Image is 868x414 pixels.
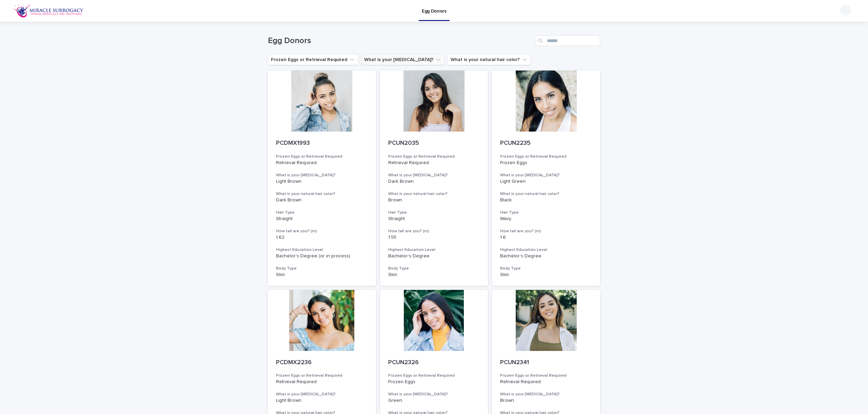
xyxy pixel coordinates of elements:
p: 1.55 [388,235,480,240]
p: 1.6 [500,235,592,240]
a: PCUN2235Frozen Eggs or Retrieval RequiredFrozen EggsWhat is your [MEDICAL_DATA]?Light GreenWhat i... [492,71,600,286]
h3: Hair Type [388,210,480,215]
p: Slim [388,272,480,278]
button: What is your eye color? [361,54,445,65]
p: Bachelor's Degree [500,253,592,259]
p: Light Green [500,179,592,184]
h3: What is your natural hair color? [276,191,368,197]
p: Retrieval Required [500,379,592,385]
h3: Frozen Eggs or Retrieval Required [388,373,480,378]
img: OiFFDOGZQuirLhrlO1ag [14,4,84,18]
h3: Frozen Eggs or Retrieval Required [500,373,592,378]
h3: Highest Education Level [276,247,368,253]
p: PCUN2235 [500,140,592,147]
p: Black [500,197,592,203]
p: PCUN2035 [388,140,480,147]
h3: What is your [MEDICAL_DATA]? [276,392,368,397]
h3: Body Type [276,266,368,271]
p: Straight [276,216,368,222]
h3: What is your [MEDICAL_DATA]? [500,173,592,178]
p: Light Brown [276,398,368,403]
p: PCUN2341 [500,359,592,367]
p: Retrieval Required [388,160,480,166]
p: Frozen Eggs [500,160,592,166]
h3: Highest Education Level [388,247,480,253]
h1: Egg Donors [268,36,533,46]
button: Frozen Eggs or Retrieval Required [268,54,358,65]
p: 1.62 [276,235,368,240]
h3: Hair Type [276,210,368,215]
p: PCDMX2236 [276,359,368,367]
h3: How tall are you? (m) [500,229,592,234]
p: Bachelor's Degree (or in process) [276,253,368,259]
input: Search [536,35,600,46]
h3: What is your [MEDICAL_DATA]? [388,173,480,178]
p: Frozen Eggs [388,379,480,385]
h3: Hair Type [500,210,592,215]
p: Slim [500,272,592,278]
p: Light Brown [276,179,368,184]
h3: What is your natural hair color? [388,191,480,197]
a: PCUN2035Frozen Eggs or Retrieval RequiredRetrieval RequiredWhat is your [MEDICAL_DATA]?Dark Brown... [380,71,488,286]
h3: Frozen Eggs or Retrieval Required [500,154,592,159]
h3: How tall are you? (m) [276,229,368,234]
p: Straight [388,216,480,222]
h3: What is your [MEDICAL_DATA]? [500,392,592,397]
p: Retrieval Required [276,160,368,166]
h3: Highest Education Level [500,247,592,253]
a: PCDMX1993Frozen Eggs or Retrieval RequiredRetrieval RequiredWhat is your [MEDICAL_DATA]?Light Bro... [268,71,376,286]
p: Wavy [500,216,592,222]
h3: Frozen Eggs or Retrieval Required [276,373,368,378]
p: Slim [276,272,368,278]
p: Brown [388,197,480,203]
p: Dark Brown [276,197,368,203]
p: Retrieval Required [276,379,368,385]
h3: Body Type [500,266,592,271]
h3: Frozen Eggs or Retrieval Required [276,154,368,159]
h3: Frozen Eggs or Retrieval Required [388,154,480,159]
p: PCUN2326 [388,359,480,367]
button: What is your natural hair color? [448,54,531,65]
p: Brown [500,398,592,403]
h3: What is your [MEDICAL_DATA]? [276,173,368,178]
p: Green [388,398,480,403]
p: PCDMX1993 [276,140,368,147]
h3: What is your natural hair color? [500,191,592,197]
h3: Body Type [388,266,480,271]
p: Bachelor's Degree [388,253,480,259]
h3: What is your [MEDICAL_DATA]? [388,392,480,397]
p: Dark Brown [388,179,480,184]
h3: How tall are you? (m) [388,229,480,234]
